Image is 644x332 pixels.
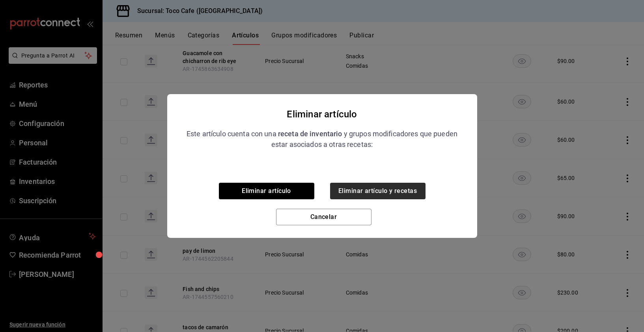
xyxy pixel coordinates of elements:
span: receta de inventario [278,130,342,138]
div: Este artículo cuenta con una y grupos modificadores que pueden estar asociados a otras recetas: [186,128,458,150]
button: Cancelar [276,209,371,225]
button: Eliminar artículo y recetas [330,183,426,199]
h2: Eliminar artículo [167,100,477,128]
button: Eliminar artículo [219,183,314,199]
